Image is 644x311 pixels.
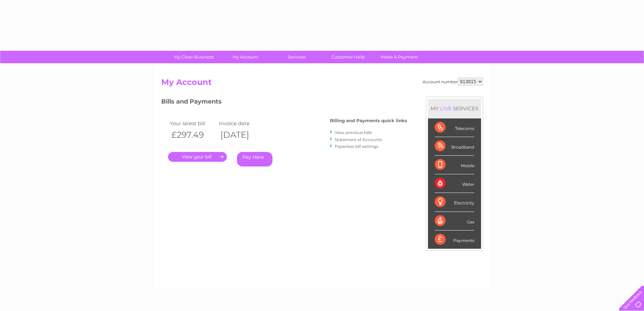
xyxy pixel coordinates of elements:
a: Paperless bill settings [335,144,378,149]
div: Payments [435,230,474,249]
div: Broadband [435,137,474,156]
div: Electricity [435,193,474,212]
a: . [168,152,227,162]
div: Telecoms [435,118,474,137]
div: Water [435,174,474,193]
div: Mobile [435,156,474,174]
td: Invoice date [217,119,266,128]
h3: Bills and Payments [161,97,407,109]
a: My Clear Business [166,51,222,63]
div: Account number [423,77,483,86]
th: £297.49 [168,128,217,142]
div: MY SERVICES [428,99,481,118]
a: Pay Here [237,152,272,166]
td: Your latest bill [168,119,217,128]
a: Make A Payment [372,51,427,63]
a: My Account [217,51,273,63]
a: Services [269,51,325,63]
div: LIVE [439,105,453,112]
a: View previous bills [335,130,372,135]
th: [DATE] [217,128,266,142]
a: Customer Help [320,51,376,63]
div: Gas [435,212,474,230]
h2: My Account [161,77,483,90]
h4: Billing and Payments quick links [330,118,407,123]
a: Statement of Accounts [335,137,382,142]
